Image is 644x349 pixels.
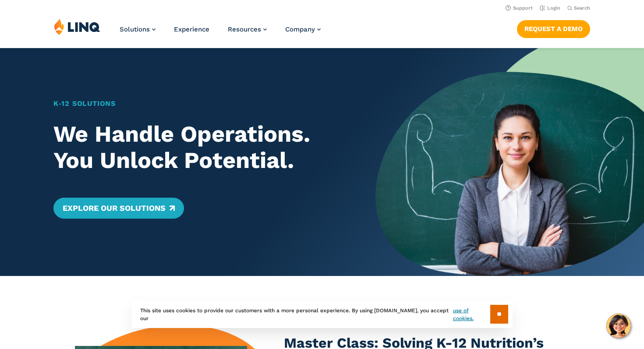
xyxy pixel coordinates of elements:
[228,25,267,33] a: Resources
[53,98,349,109] h1: K‑12 Solutions
[285,25,321,33] a: Company
[453,307,490,322] a: use of cookies.
[574,5,590,11] span: Search
[54,18,100,35] img: LINQ | K‑12 Software
[120,25,156,33] a: Solutions
[131,300,513,328] div: This site uses cookies to provide our customers with a more personal experience. By using [DOMAIN...
[285,25,315,33] span: Company
[228,25,261,33] span: Resources
[517,18,590,38] nav: Button Navigation
[506,5,533,11] a: Support
[567,5,590,11] button: Open Search Bar
[540,5,560,11] a: Login
[53,198,184,219] a: Explore Our Solutions
[120,18,321,47] nav: Primary Navigation
[375,48,644,276] img: Home Banner
[174,25,209,33] a: Experience
[517,20,590,38] a: Request a Demo
[120,25,150,33] span: Solutions
[606,314,631,338] button: Hello, have a question? Let’s chat.
[53,121,349,174] h2: We Handle Operations. You Unlock Potential.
